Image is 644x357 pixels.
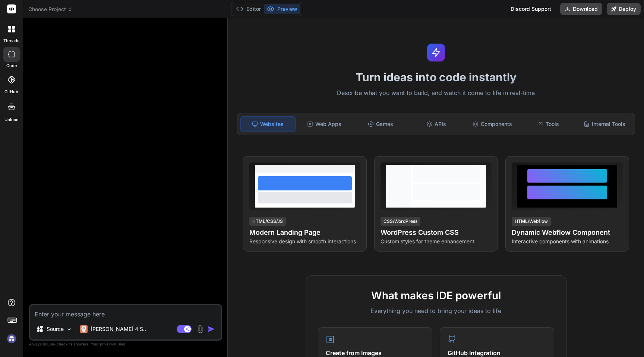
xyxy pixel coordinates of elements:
label: GitHub [4,89,18,95]
p: Describe what you want to build, and watch it come to life in real-time [233,88,640,98]
p: Everything you need to bring your ideas to life [318,306,554,315]
div: Internal Tools [577,116,632,132]
p: Always double-check its answers. Your in Bind [29,341,222,348]
p: Responsive design with smooth interactions [249,238,360,245]
div: Web Apps [297,116,351,132]
img: attachment [196,325,205,334]
span: Choose Project [28,6,73,13]
img: Pick Models [66,326,72,332]
div: APIs [409,116,464,132]
h4: Dynamic Webflow Component [512,227,623,238]
img: icon [208,325,215,333]
p: Custom styles for theme enhancement [381,238,492,245]
div: HTML/Webflow [512,217,551,226]
label: code [6,63,17,69]
button: Editor [233,4,264,14]
div: Websites [240,116,296,132]
div: Games [353,116,407,132]
div: CSS/WordPress [381,217,420,226]
label: threads [3,38,19,44]
div: Tools [521,116,575,132]
button: Download [560,3,602,15]
button: Deploy [607,3,641,15]
button: Preview [264,4,300,14]
img: signin [5,332,18,345]
h1: Turn ideas into code instantly [233,70,640,84]
p: [PERSON_NAME] 4 S.. [91,325,146,333]
img: Claude 4 Sonnet [80,325,88,333]
div: HTML/CSS/JS [249,217,286,226]
h4: Modern Landing Page [249,227,360,238]
label: Upload [4,117,19,123]
h2: What makes IDE powerful [318,288,554,303]
div: Discord Support [506,3,556,15]
div: Components [465,116,520,132]
p: Source [47,325,64,333]
p: Interactive components with animations [512,238,623,245]
span: privacy [100,342,113,346]
h4: WordPress Custom CSS [381,227,492,238]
